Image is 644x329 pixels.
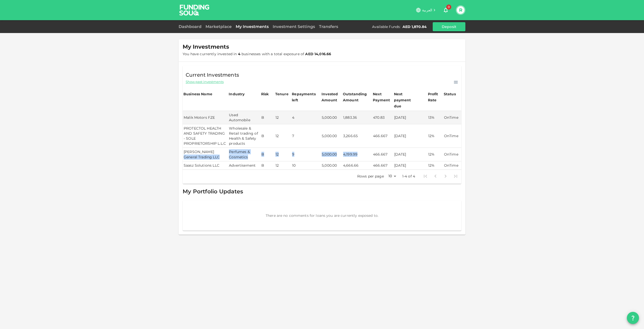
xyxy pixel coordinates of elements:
[292,91,317,103] div: Repayments left
[183,52,331,56] span: You have currently invested in businesses with a total exposure of
[373,91,392,103] div: Next Payment
[183,188,243,195] span: My Portfolio Updates
[260,148,274,161] td: B
[627,312,639,324] button: question
[321,148,342,161] td: 5,000.00
[394,91,419,109] div: Next payment due
[428,91,442,103] div: Profit Rate
[427,148,443,161] td: 12%
[228,111,260,124] td: Used Automobile
[443,124,461,148] td: OnTime
[183,43,229,50] span: My Investments
[403,24,427,29] div: AED 1,870.84
[291,148,321,161] td: 9
[372,24,400,29] div: Available Funds :
[291,161,321,170] td: 10
[183,161,228,170] td: Saasz Solutions LLC
[291,111,321,124] td: 4
[342,111,372,124] td: 1,883.36
[261,91,271,97] div: Risk
[274,111,291,124] td: 12
[186,79,224,84] span: Show past investments
[393,161,427,170] td: [DATE]
[343,91,368,103] div: Outstanding Amount
[271,24,317,29] a: Investment Settings
[183,91,212,97] div: Business Name
[386,172,398,180] div: 10
[427,124,443,148] td: 12%
[443,148,461,161] td: OnTime
[183,111,228,124] td: Malik Motors FZE
[274,161,291,170] td: 12
[446,5,451,10] span: 0
[441,5,451,15] button: 0
[183,148,228,161] td: [PERSON_NAME] General Trading LLC
[179,24,204,29] a: Dashboard
[228,124,260,148] td: Wholesale & Retail trading of Health & Safety products
[372,148,393,161] td: 466.667
[357,174,384,179] p: Rows per page
[427,111,443,124] td: 13%
[433,22,465,31] button: Deposit
[266,213,378,218] span: There are no comments for loans you are currently exposed to.
[443,161,461,170] td: OnTime
[274,148,291,161] td: 12
[443,111,461,124] td: OnTime
[402,174,415,179] p: 1-4 of 4
[342,161,372,170] td: 4,666.66
[342,124,372,148] td: 3,266.65
[228,161,260,170] td: Advertisement
[321,161,342,170] td: 5,000.00
[228,148,260,161] td: Perfumes & Cosmetics
[229,91,245,97] div: Industry
[321,111,342,124] td: 5,000.00
[260,161,274,170] td: B
[457,6,464,14] button: R
[427,161,443,170] td: 12%
[275,91,289,97] div: Tenure
[183,124,228,148] td: PROTECTOL HEALTH AND SAFETY TRADING - SOLE PROPRIETORSHIP L.L.C
[204,24,234,29] a: Marketplace
[234,24,271,29] a: My Investments
[305,52,331,56] strong: AED 14,016.66
[317,24,340,29] a: Transfers
[444,91,456,97] div: Status
[186,71,239,79] span: Current Investments
[260,111,274,124] td: B
[393,148,427,161] td: [DATE]
[321,124,342,148] td: 5,000.00
[274,124,291,148] td: 12
[422,8,432,12] span: العربية
[321,91,341,103] div: Invested Amount
[342,148,372,161] td: 4,199.99
[393,124,427,148] td: [DATE]
[260,124,274,148] td: B
[238,52,240,56] strong: 4
[372,124,393,148] td: 466.667
[372,161,393,170] td: 466.667
[372,111,393,124] td: 470.83
[291,124,321,148] td: 7
[393,111,427,124] td: [DATE]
